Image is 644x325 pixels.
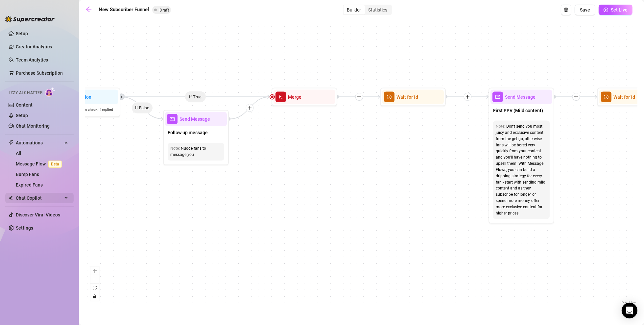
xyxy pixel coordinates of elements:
span: retweet [119,95,124,98]
span: Send Message [179,115,210,123]
button: Open Exit Rules [561,5,571,15]
a: Expired Fans [16,182,43,187]
span: plus [248,106,252,110]
span: Izzy AI Chatter [9,90,42,96]
span: plus [465,94,470,99]
span: clock-circle [601,92,611,102]
span: plus [357,94,362,99]
img: AI Chatter [45,87,55,97]
a: All [16,151,21,156]
div: mailSend MessageFirst PPV (Mild content)Note:Don't send you most juicy and exclusive content from... [489,88,554,224]
span: Send Message [505,93,536,101]
button: fit view [90,284,99,292]
span: Follow up message [168,129,208,136]
a: Purchase Subscription [16,68,68,78]
a: Setup [16,31,28,36]
span: plus [574,94,579,99]
img: Chat Copilot [9,196,13,200]
a: React Flow attribution [621,300,636,304]
span: Draft [159,8,169,12]
div: React Flow controls [90,266,99,301]
span: mail [492,92,503,102]
span: Beta [48,161,62,168]
strong: New Subscriber Funnel [99,7,149,12]
div: clock-circleWait for1d [380,88,446,106]
a: arrow-left [85,6,95,14]
a: Settings [16,225,33,231]
span: Chat Copilot [16,193,62,203]
a: Message FlowBeta [16,161,64,166]
span: Set Live [611,7,628,12]
button: Set Live [599,5,632,15]
span: Merge [288,93,301,101]
span: clock-circle [384,92,394,102]
g: Edge from a6dfedf9-ba65-4b72-8f37-e1bfbae51f59 to a4f418d2-7159-4913-93f4-f9cbd04844c8 [229,97,270,119]
div: Nudge fans to message you [170,145,222,158]
div: filterConditionWait1hours, then check if replied [55,88,120,117]
a: Creator Analytics [16,41,68,52]
span: Wait 1 hours, then check if replied [59,107,113,113]
span: Automations [16,137,62,148]
button: zoom out [90,275,99,284]
span: First PPV (Mild content) [493,107,543,114]
span: arrow-left [85,6,92,12]
span: setting [564,8,568,12]
div: Builder [344,5,365,14]
span: Wait for 1d [613,93,635,101]
div: Don't send you most juicy and exclusive content from the get go, otherwise fans will be bored ver... [496,123,547,216]
span: thunderbolt [9,140,14,145]
span: Wait for 1d [396,93,418,101]
a: Chat Monitoring [16,123,50,129]
span: merge [275,92,286,102]
span: mail [167,114,178,124]
button: toggle interactivity [90,292,99,301]
div: Open Intercom Messenger [622,303,637,318]
a: Content [16,102,33,108]
a: Bump Fans [16,172,39,177]
a: Setup [16,113,28,118]
div: segmented control [343,5,392,15]
span: Save [580,7,590,12]
g: Edge from fafa4a40-c2a5-4d97-bea9-e86bdc2e3dd7 to a6dfedf9-ba65-4b72-8f37-e1bfbae51f59 [121,97,163,119]
img: logo-BBDzfeDw.svg [5,16,55,22]
span: Condition [71,93,91,101]
span: play-circle [604,8,608,12]
button: Save Flow [575,5,595,15]
div: mailSend MessageFollow up messageNote:Nudge fans to message you [163,110,229,165]
div: mergeMerge [272,88,337,106]
a: Discover Viral Videos [16,212,60,217]
div: Statistics [365,5,391,14]
a: Team Analytics [16,57,48,63]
